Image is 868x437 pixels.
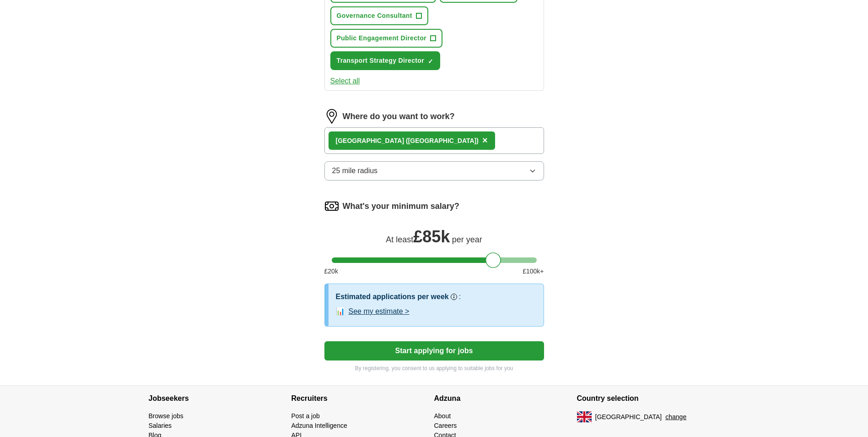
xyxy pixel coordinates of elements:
button: Select all [330,76,360,87]
h4: Country selection [577,386,720,411]
a: Post a job [291,412,320,420]
span: Public Engagement Director [337,33,427,43]
a: About [434,412,451,420]
span: At least [386,235,413,244]
button: change [665,412,686,422]
button: × [482,134,488,147]
span: [GEOGRAPHIC_DATA] [595,412,662,422]
span: Governance Consultant [337,11,412,21]
img: UK flag [577,411,592,422]
span: ([GEOGRAPHIC_DATA]) [406,137,479,144]
span: £ 20 k [324,267,338,276]
a: Salaries [149,422,172,429]
p: By registering, you consent to us applying to suitable jobs for you [324,364,544,372]
button: Governance Consultant [330,6,428,25]
span: ✓ [428,58,433,65]
strong: [GEOGRAPHIC_DATA] [336,137,404,144]
span: per year [452,235,482,244]
h3: Estimated applications per week [336,291,449,302]
span: 25 mile radius [332,165,378,176]
span: £ 85k [413,227,450,246]
label: What's your minimum salary? [343,200,459,213]
button: Transport Strategy Director✓ [330,51,441,70]
span: × [482,135,488,145]
img: salary.png [324,199,339,213]
button: Public Engagement Director [330,29,443,48]
a: Adzuna Intelligence [291,422,347,429]
button: See my estimate > [349,306,410,317]
button: 25 mile radius [324,161,544,180]
a: Browse jobs [149,412,183,420]
span: 📊 [336,306,345,317]
span: Transport Strategy Director [337,56,425,66]
label: Where do you want to work? [343,110,455,123]
h3: : [459,291,461,302]
a: Careers [434,422,457,429]
button: Start applying for jobs [324,341,544,361]
img: location.png [324,109,339,124]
